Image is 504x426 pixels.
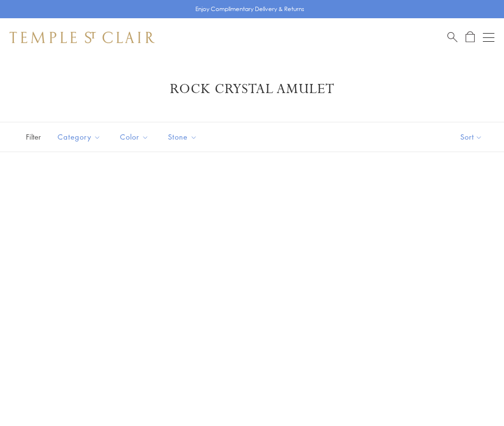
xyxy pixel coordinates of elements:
[447,31,457,43] a: Search
[483,32,494,43] button: Open navigation
[115,131,156,143] span: Color
[113,126,156,148] button: Color
[439,122,504,152] button: Show sort by
[466,31,475,43] a: Open Shopping Bag
[161,126,204,148] button: Stone
[50,126,108,148] button: Category
[163,131,204,143] span: Stone
[24,81,480,98] h1: Rock Crystal Amulet
[195,4,304,14] p: Enjoy Complimentary Delivery & Returns
[53,131,108,143] span: Category
[10,32,155,43] img: Temple St. Clair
